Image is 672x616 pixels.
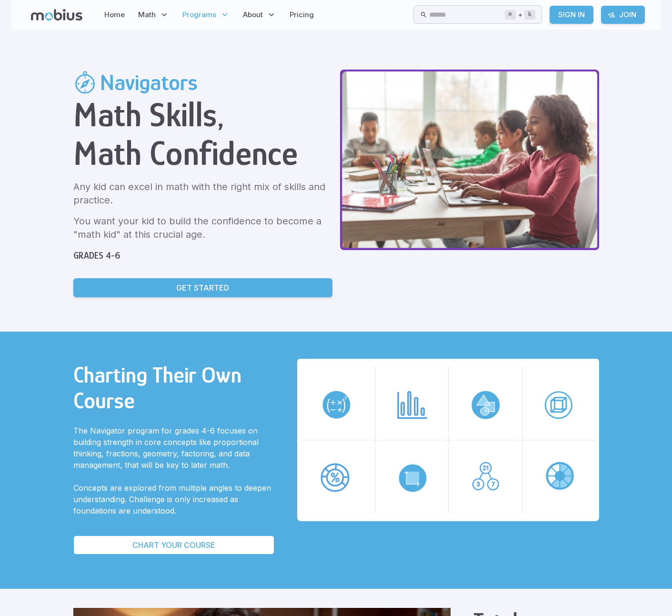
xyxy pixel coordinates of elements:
[100,70,198,95] h2: Navigators
[73,95,332,134] h1: Math Skills,
[73,180,332,207] p: Any kid can excel in math with the right mix of skills and practice.
[101,4,128,26] a: Home
[73,278,332,297] a: Get Started
[505,10,516,20] kbd: ⌘
[73,249,332,263] h5: Grades 4-6
[132,539,215,551] p: Chart Your Course
[297,358,599,522] img: navigators-charting-their-own-course.svg
[73,535,274,555] a: Chart Your Course
[505,9,535,20] div: +
[243,10,263,20] span: About
[182,10,216,20] span: Programs
[340,70,599,250] img: navigators header
[73,362,274,414] h2: Charting Their Own Course
[287,4,317,26] a: Pricing
[73,425,274,471] p: The Navigator program for grades 4-6 focuses on building strength in core concepts like proportio...
[550,6,593,24] a: Sign In
[73,214,332,241] p: You want your kid to build the confidence to become a "math kid" at this crucial age.
[73,482,274,516] p: Concepts are explored from multiple angles to deepen understanding. Challenge is only increased a...
[176,282,229,293] p: Get Started
[138,10,156,20] span: Math
[73,134,332,172] h1: Math Confidence
[601,6,645,24] a: Join
[524,10,535,20] kbd: k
